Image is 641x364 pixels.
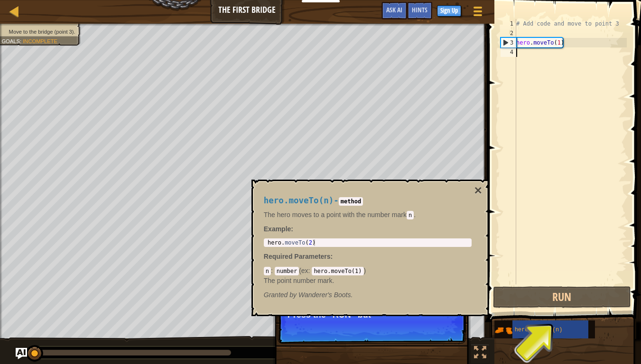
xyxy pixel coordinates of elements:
[264,196,334,205] span: hero.moveTo(n)
[264,276,472,285] p: The point number mark.
[264,291,353,299] em: Wanderer's Boots.
[264,196,472,205] h4: -
[312,267,363,275] code: hero.moveTo(1)
[301,267,308,274] span: ex
[264,267,271,275] code: n
[474,184,482,197] button: ×
[264,210,472,219] p: The hero moves to a point with the number mark .
[264,266,472,285] div: ( )
[339,197,363,206] code: method
[264,225,291,233] span: Example
[264,225,293,233] strong: :
[407,211,414,219] code: n
[271,267,275,274] span: :
[264,291,298,299] span: Granted by
[308,267,312,274] span: :
[264,253,331,260] span: Required Parameters
[275,267,299,275] code: number
[331,253,333,260] span: :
